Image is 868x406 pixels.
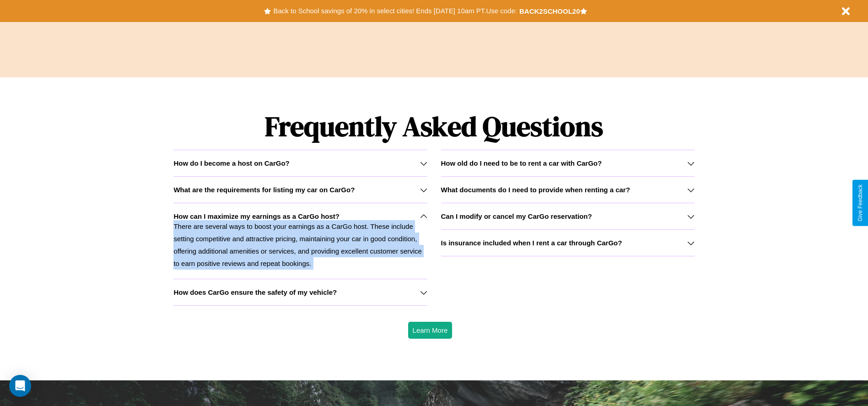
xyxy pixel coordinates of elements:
[173,103,694,150] h1: Frequently Asked Questions
[519,7,580,15] b: BACK2SCHOOL20
[441,186,630,194] h3: What documents do I need to provide when renting a car?
[173,220,427,270] p: There are several ways to boost your earnings as a CarGo host. These include setting competitive ...
[441,159,602,167] h3: How old do I need to be to rent a car with CarGo?
[857,184,863,222] div: Give Feedback
[408,322,453,339] button: Learn More
[441,239,622,247] h3: Is insurance included when I rent a car through CarGo?
[173,159,289,167] h3: How do I become a host on CarGo?
[173,186,355,194] h3: What are the requirements for listing my car on CarGo?
[441,212,592,220] h3: Can I modify or cancel my CarGo reservation?
[271,5,519,17] button: Back to School savings of 20% in select cities! Ends [DATE] 10am PT.Use code:
[173,212,340,220] h3: How can I maximize my earnings as a CarGo host?
[173,288,337,296] h3: How does CarGo ensure the safety of my vehicle?
[9,375,31,397] div: Open Intercom Messenger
